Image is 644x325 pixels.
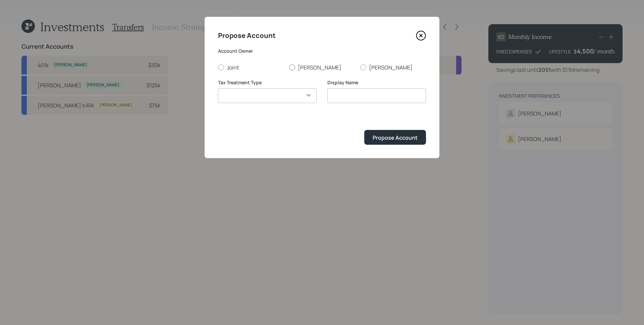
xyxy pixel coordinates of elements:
[360,64,426,71] label: [PERSON_NAME]
[289,64,355,71] label: [PERSON_NAME]
[327,79,426,86] label: Display Name
[218,48,426,54] label: Account Owner
[218,79,317,86] label: Tax Treatment Type
[373,134,418,141] div: Propose Account
[364,130,426,144] button: Propose Account
[218,30,276,41] h4: Propose Account
[218,64,284,71] label: Joint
